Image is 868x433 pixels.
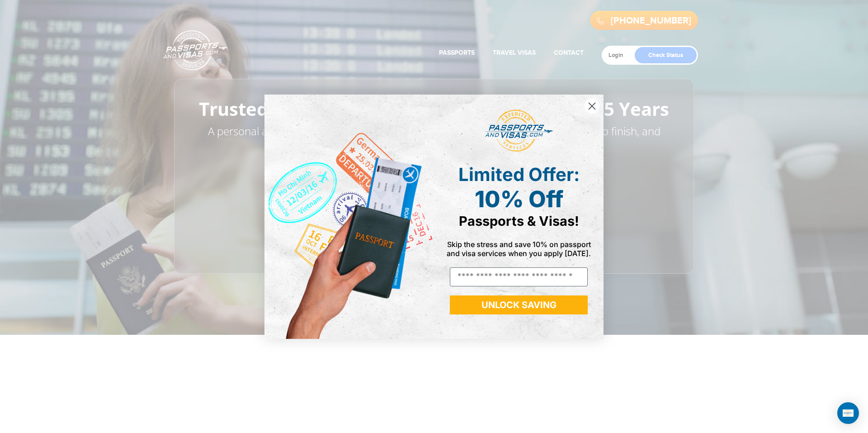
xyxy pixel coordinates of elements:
span: Passports & Visas! [459,213,579,229]
img: passports and visas [485,109,553,152]
span: Skip the stress and save 10% on passport and visa services when you apply [DATE]. [447,240,591,258]
span: Limited Offer: [458,163,580,186]
button: Close dialog [584,98,600,114]
button: UNLOCK SAVING [450,295,588,314]
div: Open Intercom Messenger [837,402,859,424]
span: 10% Off [475,186,563,213]
img: de9cda0d-0715-46ca-9a25-073762a91ba7.png [264,95,434,339]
